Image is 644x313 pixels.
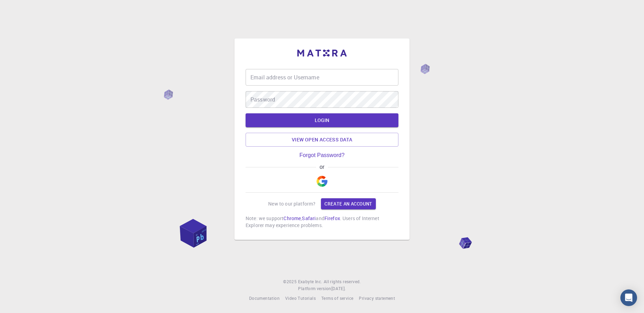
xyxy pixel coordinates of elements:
[324,278,361,285] span: All rights reserved.
[359,295,395,302] a: Privacy statement
[316,164,328,170] span: or
[324,215,340,221] a: Firefox
[246,215,398,229] p: Note: we support , and . Users of Internet Explorer may experience problems.
[285,295,316,302] a: Video Tutorials
[331,286,346,291] span: [DATE] .
[285,295,316,301] span: Video Tutorials
[299,152,345,158] a: Forgot Password?
[298,279,322,284] span: Exabyte Inc.
[321,198,375,209] a: Create an account
[268,200,315,207] p: New to our platform?
[298,278,322,285] a: Exabyte Inc.
[620,289,637,306] div: Open Intercom Messenger
[302,215,316,221] a: Safari
[249,295,280,302] a: Documentation
[283,278,298,285] span: © 2025
[321,295,353,301] span: Terms of service
[283,215,301,221] a: Chrome
[249,295,280,301] span: Documentation
[331,285,346,292] a: [DATE].
[246,133,398,147] a: View open access data
[359,295,395,301] span: Privacy statement
[316,176,328,187] img: Google
[298,285,331,292] span: Platform version
[321,295,353,302] a: Terms of service
[246,113,398,127] button: LOGIN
